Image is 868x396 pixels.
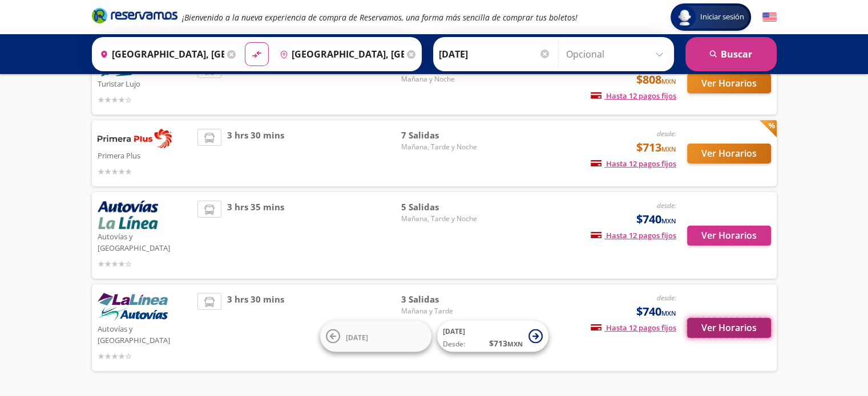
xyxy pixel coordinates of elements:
[591,230,676,240] span: Hasta 12 pagos fijos
[661,309,676,317] small: MXN
[92,7,177,24] i: Brand Logo
[661,217,676,225] small: MXN
[227,201,284,270] span: 3 hrs 35 mins
[275,40,404,68] input: Buscar Destino
[443,339,465,349] span: Desde:
[687,318,771,338] button: Ver Horarios
[687,74,771,93] button: Ver Horarios
[566,40,668,68] input: Opcional
[227,129,284,178] span: 3 hrs 30 mins
[401,201,481,214] span: 5 Salidas
[687,144,771,164] button: Ver Horarios
[401,129,481,142] span: 7 Salidas
[98,293,168,321] img: Autovías y La Línea
[227,293,284,362] span: 3 hrs 30 mins
[439,40,551,68] input: Elegir Fecha
[401,142,481,152] span: Mañana, Tarde y Noche
[636,211,676,228] span: $740
[661,145,676,153] small: MXN
[443,326,465,336] span: [DATE]
[92,7,177,27] a: Brand Logo
[591,158,676,169] span: Hasta 12 pagos fijos
[685,37,777,71] button: Buscar
[687,226,771,246] button: Ver Horarios
[98,229,192,254] p: Autovías y [GEOGRAPHIC_DATA]
[401,293,481,306] span: 3 Salidas
[98,129,172,148] img: Primera Plus
[98,76,192,90] p: Turistar Lujo
[636,303,676,320] span: $740
[507,340,523,348] small: MXN
[401,74,481,84] span: Mañana y Noche
[98,321,192,346] p: Autovías y [GEOGRAPHIC_DATA]
[591,322,676,333] span: Hasta 12 pagos fijos
[401,306,481,316] span: Mañana y Tarde
[661,77,676,85] small: MXN
[657,129,676,138] em: desde:
[657,201,676,210] em: desde:
[346,332,368,342] span: [DATE]
[95,40,224,68] input: Buscar Origen
[636,71,676,88] span: $808
[696,11,749,23] span: Iniciar sesión
[401,214,481,224] span: Mañana, Tarde y Noche
[182,12,578,23] em: ¡Bienvenido a la nueva experiencia de compra de Reservamos, una forma más sencilla de comprar tus...
[227,61,284,106] span: 3 hrs 30 mins
[636,139,676,156] span: $713
[98,148,192,162] p: Primera Plus
[98,201,158,229] img: Autovías y La Línea
[320,321,431,352] button: [DATE]
[657,293,676,303] em: desde:
[762,10,777,25] button: English
[437,321,548,352] button: [DATE]Desde:$713MXN
[489,337,523,349] span: $ 713
[591,91,676,101] span: Hasta 12 pagos fijos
